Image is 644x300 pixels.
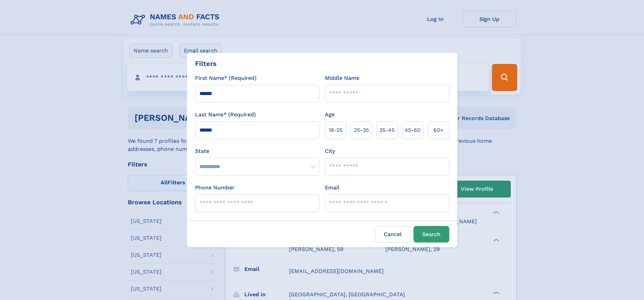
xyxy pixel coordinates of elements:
[195,111,256,119] label: Last Name* (Required)
[433,126,444,134] span: 60+
[329,126,342,134] span: 18‑25
[379,126,395,134] span: 35‑45
[195,184,235,192] label: Phone Number
[354,126,369,134] span: 25‑35
[325,111,335,119] label: Age
[325,147,335,155] label: City
[325,74,359,82] label: Middle Name
[195,74,257,82] label: First Name* (Required)
[405,126,421,134] span: 45‑60
[413,226,449,243] button: Search
[375,226,411,243] label: Cancel
[195,59,217,69] div: Filters
[325,184,339,192] label: Email
[195,147,319,155] label: State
